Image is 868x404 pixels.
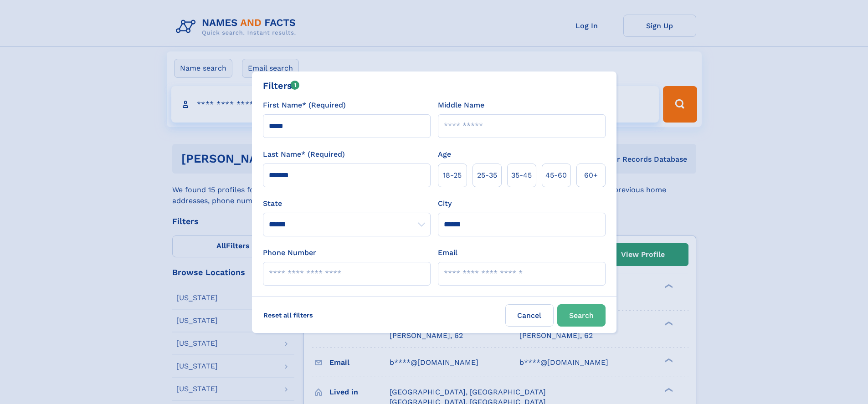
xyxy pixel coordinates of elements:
div: Filters [263,79,300,92]
label: Middle Name [438,100,484,111]
label: Phone Number [263,247,316,258]
span: 45‑60 [545,170,567,181]
label: City [438,198,452,209]
span: 35‑45 [511,170,532,181]
label: Cancel [505,304,554,327]
label: State [263,198,431,209]
label: Email [438,247,457,258]
label: Age [438,149,451,160]
label: Reset all filters [257,304,319,326]
span: 60+ [584,170,598,181]
button: Search [557,304,606,327]
span: 18‑25 [443,170,462,181]
label: First Name* (Required) [263,100,346,111]
span: 25‑35 [477,170,497,181]
label: Last Name* (Required) [263,149,345,160]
